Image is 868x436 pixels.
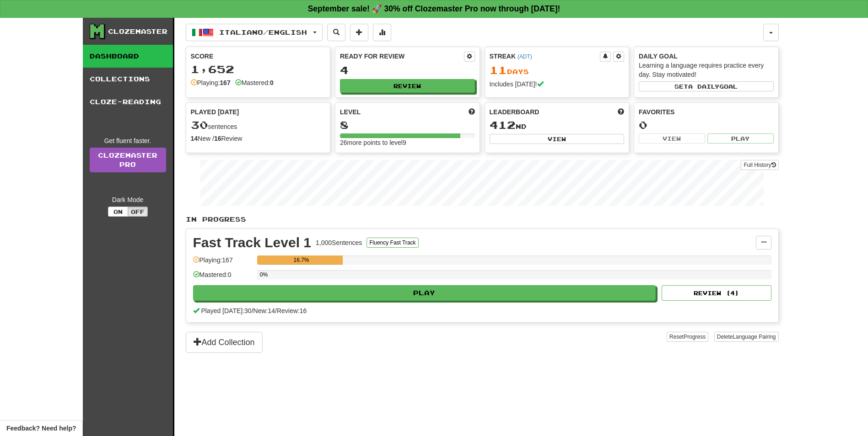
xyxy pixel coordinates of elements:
[490,118,516,131] span: 412
[186,215,779,224] p: In Progress
[639,107,774,117] div: Favorites
[270,79,274,86] strong: 0
[490,64,625,76] div: Day s
[684,334,706,340] span: Progress
[340,138,475,147] div: 26 more points to level 9
[191,52,326,61] div: Score
[191,118,208,131] span: 30
[490,107,539,117] span: Leaderboard
[186,332,263,353] button: Add Collection
[6,424,76,433] span: Open feedback widget
[741,160,778,170] button: Full History
[193,255,253,271] div: Playing: 167
[252,307,253,314] span: /
[639,133,705,144] button: View
[219,28,307,36] span: Italiano / English
[639,61,774,79] div: Learning a language requires practice every day. Stay motivated!
[667,332,708,342] button: ResetProgress
[639,52,774,61] div: Daily Goal
[662,285,771,301] button: Review (4)
[373,24,391,41] button: More stats
[367,238,418,248] button: Fluency Fast Track
[191,107,239,117] span: Played [DATE]
[490,134,625,144] button: View
[714,332,779,342] button: DeleteLanguage Pairing
[260,255,343,265] div: 16.7%
[340,107,361,117] span: Level
[191,64,326,75] div: 1,652
[83,68,173,90] a: Collections
[340,64,475,76] div: 4
[193,236,312,250] div: Fast Track Level 1
[639,119,774,131] div: 0
[214,135,221,142] strong: 16
[490,119,625,131] div: nd
[90,148,166,172] a: ClozemasterPro
[83,90,173,113] a: Cloze-Reading
[618,107,624,117] span: This week in points, UTC
[191,135,198,142] strong: 14
[191,119,326,131] div: sentences
[707,133,774,144] button: Play
[235,78,274,87] div: Mastered:
[220,79,230,86] strong: 167
[277,307,307,314] span: Review: 16
[191,134,326,143] div: New / Review
[340,119,475,131] div: 8
[193,285,656,301] button: Play
[90,136,166,145] div: Get fluent faster.
[733,334,776,340] span: Language Pairing
[350,24,368,41] button: Add sentence to collection
[340,79,475,93] button: Review
[490,52,600,61] div: Streak
[186,24,323,41] button: Italiano/English
[518,53,532,60] a: (ADT)
[340,52,464,61] div: Ready for Review
[490,80,625,89] div: Includes [DATE]!
[490,64,507,76] span: 11
[83,45,173,68] a: Dashboard
[688,83,719,90] span: a daily
[191,78,231,87] div: Playing:
[201,307,251,314] span: Played [DATE]: 30
[108,27,167,36] div: Clozemaster
[275,307,277,314] span: /
[193,270,253,285] div: Mastered: 0
[308,4,561,13] strong: September sale! 🚀 30% off Clozemaster Pro now through [DATE]!
[316,238,362,247] div: 1,000 Sentences
[90,195,166,204] div: Dark Mode
[639,81,774,91] button: Seta dailygoal
[108,207,128,217] button: On
[327,24,345,41] button: Search sentences
[128,207,148,217] button: Off
[253,307,275,314] span: New: 14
